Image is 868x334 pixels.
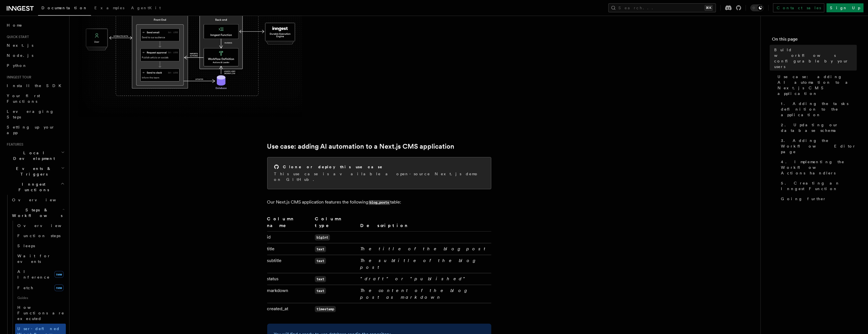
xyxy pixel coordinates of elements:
[15,302,66,324] a: How Functions are executed
[94,6,124,10] span: Examples
[17,223,75,228] span: Overview
[10,205,66,221] button: Steps & Workflows
[15,241,66,251] a: Sleeps
[7,83,65,88] span: Install the SDK
[781,138,857,155] span: 3. Adding the Workflow Editor page
[10,195,66,205] a: Overview
[772,36,857,45] h4: On this page
[781,159,857,176] span: 4. Implementing the Workflow Actions handlers
[608,3,716,12] button: Search...⌘K
[774,47,857,69] span: Build workflows configurable by your users
[313,215,358,232] th: Column type
[7,109,54,119] span: Leveraging Steps
[91,2,128,15] a: Examples
[267,157,491,189] a: Clone or deploy this use caseThis use case is available a open-source Next.js demo on GitHub.
[267,215,313,232] th: Column name
[773,3,824,12] a: Contact sales
[17,254,51,264] span: Wait for events
[750,4,764,11] button: Toggle dark mode
[315,246,326,252] code: text
[4,122,66,138] a: Setting up your app
[4,148,66,164] button: Local Development
[4,164,66,179] button: Events & Triggers
[267,255,313,273] td: subtitle
[17,286,34,290] span: Fetch
[17,269,50,279] span: AI Inference
[4,20,66,30] a: Home
[778,74,857,96] span: Use case: adding AI automation to a Next.js CMS application
[267,273,313,285] td: status
[369,200,390,205] code: blog_posts
[7,53,33,58] span: Node.js
[315,234,330,240] code: bigint
[781,196,826,202] span: Going further
[7,22,22,28] span: Home
[7,94,40,104] span: Your first Functions
[4,40,66,50] a: Next.js
[315,276,326,282] code: text
[17,233,60,238] span: Function steps
[315,258,326,264] code: text
[4,181,60,193] span: Inngest Functions
[4,81,66,91] a: Install the SDK
[15,251,66,267] a: Wait for events
[781,180,857,191] span: 5. Creating an Inngest Function
[41,6,88,10] span: Documentation
[267,143,455,150] a: Use case: adding AI automation to a Next.js CMS application
[15,282,66,293] a: Fetchnew
[4,106,66,122] a: Leveraging Steps
[12,198,70,202] span: Overview
[4,179,66,195] button: Inngest Functions
[15,267,66,282] a: AI Inferencenew
[15,231,66,241] a: Function steps
[779,99,857,120] a: 1. Adding the tasks definition to the application
[779,178,857,194] a: 5. Creating an Inngest Function
[131,6,161,10] span: AgentKit
[358,215,491,232] th: Description
[267,231,313,243] td: id
[15,293,66,302] span: Guides
[7,125,55,135] span: Setting up your app
[827,3,864,12] a: Sign Up
[360,288,469,300] em: The content of the blog post as markdown
[4,50,66,60] a: Node.js
[54,284,64,291] span: new
[274,171,484,182] p: This use case is available a open-source Next.js demo on GitHub.
[4,91,66,106] a: Your first Functions
[267,303,313,315] td: created_at
[17,305,64,321] span: How Functions are executed
[267,285,313,303] td: markdown
[772,45,857,72] a: Build workflows configurable by your users
[775,72,857,99] a: Use case: adding AI automation to a Next.js CMS application
[779,136,857,157] a: 3. Adding the Workflow Editor page
[315,306,336,312] code: timestamp
[283,164,383,170] h2: Clone or deploy this use case
[10,207,62,218] span: Steps & Workflows
[779,120,857,136] a: 2. Updating our database schema
[360,246,488,251] em: The title of the blog post
[781,101,857,118] span: 1. Adding the tasks definition to the application
[4,35,29,39] span: Quick start
[4,60,66,71] a: Python
[267,198,491,206] p: Our Next.js CMS application features the following table:
[315,288,326,294] code: text
[17,244,35,248] span: Sleeps
[128,2,164,15] a: AgentKit
[705,5,713,11] kbd: ⌘K
[4,75,31,80] span: Inngest tour
[38,2,91,16] a: Documentation
[7,43,33,48] span: Next.js
[781,122,857,133] span: 2. Updating our database schema
[360,276,467,281] em: "draft" or "published"
[779,157,857,178] a: 4. Implementing the Workflow Actions handlers
[4,150,61,161] span: Local Development
[360,258,477,270] em: The subtitle of the blog post
[7,63,27,68] span: Python
[15,221,66,231] a: Overview
[54,271,64,278] span: new
[779,194,857,204] a: Going further
[4,142,23,147] span: Features
[4,166,61,177] span: Events & Triggers
[267,243,313,255] td: title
